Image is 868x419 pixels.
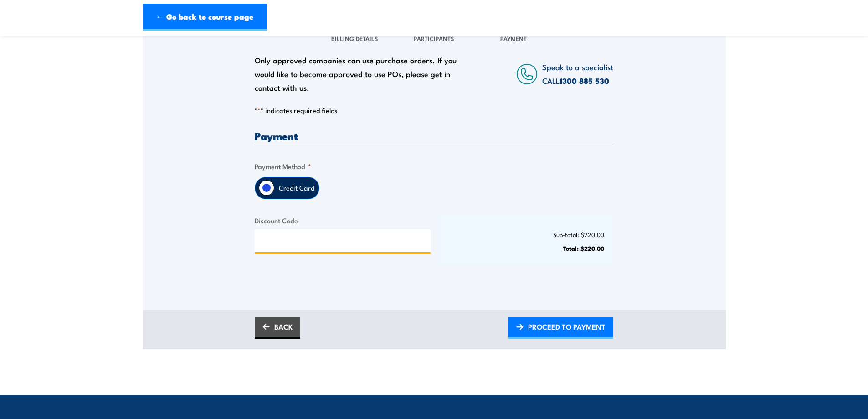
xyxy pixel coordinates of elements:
span: Participants [414,34,454,43]
span: PROCEED TO PAYMENT [528,315,606,339]
label: Discount Code [255,215,431,226]
label: Credit Card [274,177,319,199]
a: BACK [255,317,300,339]
legend: Payment Method [255,161,311,171]
div: Only approved companies can use purchase orders. If you would like to become approved to use POs,... [255,53,462,94]
a: PROCEED TO PAYMENT [508,317,613,339]
h3: Payment [255,130,613,141]
a: ← Go back to course page [143,4,267,31]
span: Billing Details [331,34,378,43]
strong: Total: $220.00 [563,243,604,253]
p: " " indicates required fields [255,106,613,115]
span: Payment [500,34,527,43]
span: Speak to a specialist CALL [542,61,613,86]
a: 1300 885 530 [560,75,609,87]
p: Sub-total: $220.00 [447,231,605,238]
